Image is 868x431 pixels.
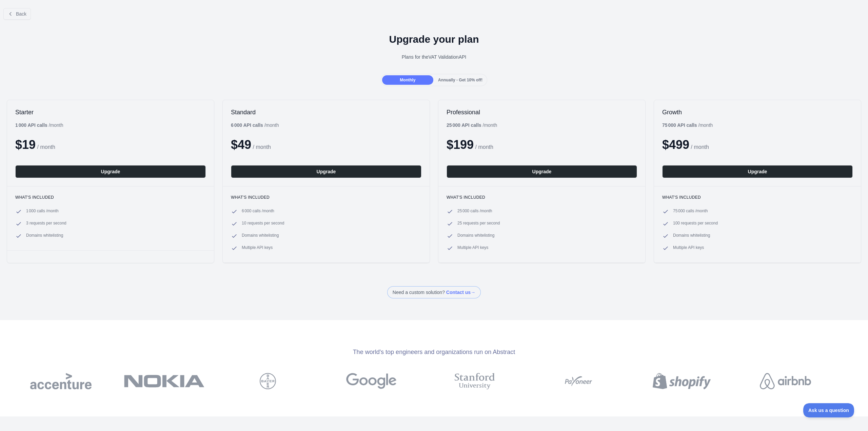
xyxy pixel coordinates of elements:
h2: Professional [447,108,637,116]
b: 25 000 API calls [447,122,481,128]
span: $ 199 [447,138,474,152]
div: / month [447,122,497,129]
iframe: Toggle Customer Support [803,403,854,417]
h2: Standard [231,108,421,116]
